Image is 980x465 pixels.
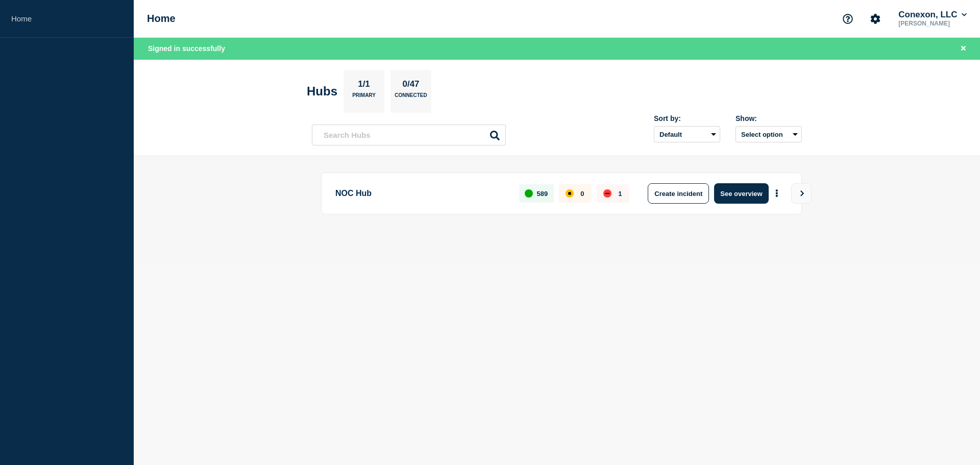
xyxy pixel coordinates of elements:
[654,114,720,123] div: Sort by:
[837,8,859,30] button: Support
[399,79,423,92] p: 0/47
[654,126,720,142] select: Sort by
[896,10,969,20] button: Conexon, LLC
[603,189,611,198] div: down
[566,189,574,198] div: affected
[525,189,533,198] div: up
[896,20,969,27] p: [PERSON_NAME]
[148,44,225,53] span: Signed in successfully
[307,84,337,99] h2: Hubs
[147,13,176,25] h1: Home
[354,79,374,92] p: 1/1
[580,190,584,198] p: 0
[714,183,768,204] button: See overview
[395,92,427,103] p: Connected
[618,190,622,198] p: 1
[537,190,548,198] p: 589
[791,183,812,204] button: View
[957,43,970,55] button: Close banner
[865,8,886,30] button: Account settings
[736,114,802,123] div: Show:
[312,125,506,145] input: Search Hubs
[335,183,507,204] p: NOC Hub
[352,92,376,103] p: Primary
[648,183,709,204] button: Create incident
[770,184,783,203] button: More actions
[736,126,802,142] button: Select option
